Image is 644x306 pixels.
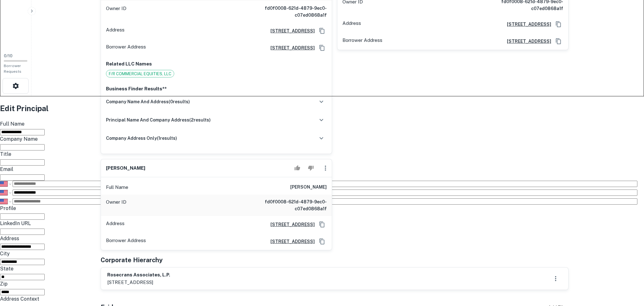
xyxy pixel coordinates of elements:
p: Borrower Address [106,237,146,246]
p: Address [106,220,125,229]
p: Owner ID [106,5,126,19]
iframe: Chat Widget [613,256,644,286]
h6: [STREET_ADDRESS] [502,38,551,45]
button: Copy Address [317,43,327,53]
p: Owner ID [106,198,126,212]
button: Copy Address [554,37,563,46]
p: Related LLC Names [106,60,327,68]
h6: [STREET_ADDRESS] [265,44,315,51]
button: Accept [292,162,303,174]
p: Full Name [106,184,128,191]
h6: [STREET_ADDRESS] [265,27,315,34]
h6: rosecrans associates, l.p. [107,271,170,279]
h6: [STREET_ADDRESS] [265,221,315,228]
button: Copy Address [554,20,563,29]
h6: fd0f0008-621d-4879-9ec0-c07ed0868a1f [251,198,327,212]
h6: principal name and company address ( 2 results) [106,116,211,123]
p: Borrower Address [342,37,382,46]
button: Copy Address [317,237,327,246]
h6: [STREET_ADDRESS] [502,21,551,28]
h6: [PERSON_NAME] [106,165,145,172]
h6: company address only ( 1 results) [106,135,177,142]
p: [STREET_ADDRESS] [107,279,170,286]
button: Copy Address [317,220,327,229]
button: Copy Address [317,26,327,36]
p: Address [342,20,361,29]
p: Borrower Address [106,43,146,53]
span: 0 / 10 [4,54,13,58]
h6: company name and address ( 0 results) [106,98,190,105]
h6: [STREET_ADDRESS] [265,238,315,245]
h5: Corporate Hierarchy [101,255,163,265]
h6: fd0f0008-621d-4879-9ec0-c07ed0868a1f [251,5,327,19]
p: Address [106,26,125,36]
span: Borrower Requests [4,64,21,74]
p: Business Finder Results** [106,85,327,93]
button: Reject [305,162,316,174]
h6: [PERSON_NAME] [290,184,327,191]
span: F/R COMMERCIAL EQUITIES, LLC [106,71,174,77]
